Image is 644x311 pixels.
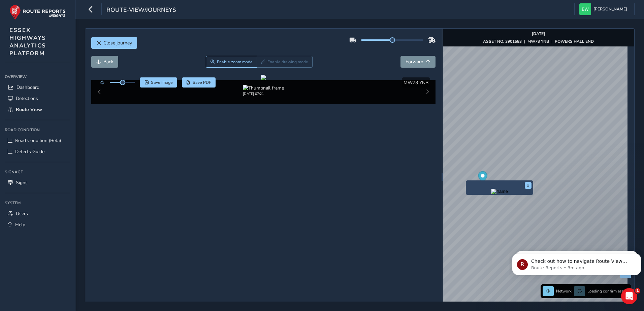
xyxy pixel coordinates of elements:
[5,104,70,115] a: Route View
[103,59,113,65] span: Back
[532,31,545,36] strong: [DATE]
[217,59,253,65] span: Enable zoom mode
[5,219,70,230] a: Help
[16,95,38,102] span: Detections
[16,210,28,217] span: Users
[206,56,257,68] button: Zoom
[151,80,173,85] span: Save image
[404,79,428,86] span: MW73 YNB
[17,84,39,91] span: Dashboard
[483,39,594,44] div: | |
[527,39,549,44] strong: MW73 YNB
[5,82,70,93] a: Dashboard
[478,171,487,185] div: Map marker
[91,56,118,68] button: Back
[5,198,70,208] div: System
[635,288,640,293] span: 1
[16,106,42,113] span: Route View
[5,208,70,219] a: Users
[483,39,522,44] strong: ASSET NO. 3901583
[555,39,594,44] strong: POWERS HALL END
[556,288,572,294] span: Network
[103,40,132,46] span: Close journey
[525,182,532,189] button: x
[15,137,61,144] span: Road Condition (Beta)
[468,189,532,193] button: Preview frame
[106,6,176,15] span: route-view/journeys
[579,3,591,15] img: diamond-layout
[140,77,177,88] button: Save
[182,77,216,88] button: PDF
[193,80,211,85] span: Save PDF
[5,135,70,146] a: Road Condition (Beta)
[5,177,70,188] a: Signs
[243,85,284,91] img: Thumbnail frame
[15,221,25,228] span: Help
[9,26,46,57] span: ESSEX HIGHWAYS ANALYTICS PLATFORM
[91,37,137,49] button: Close journey
[5,146,70,157] a: Defects Guide
[5,125,70,135] div: Road Condition
[406,59,423,65] span: Forward
[5,167,70,177] div: Signage
[621,288,637,304] iframe: Intercom live chat
[16,179,28,186] span: Signs
[15,148,44,155] span: Defects Guide
[5,93,70,104] a: Detections
[509,239,644,286] iframe: Intercom notifications message
[5,72,70,82] div: Overview
[243,91,284,96] div: [DATE] 07:21
[587,288,629,294] span: Loading confirm assets
[400,56,436,68] button: Forward
[9,5,66,20] img: rr logo
[491,189,508,194] img: frame
[593,3,627,15] span: [PERSON_NAME]
[579,3,630,15] button: [PERSON_NAME]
